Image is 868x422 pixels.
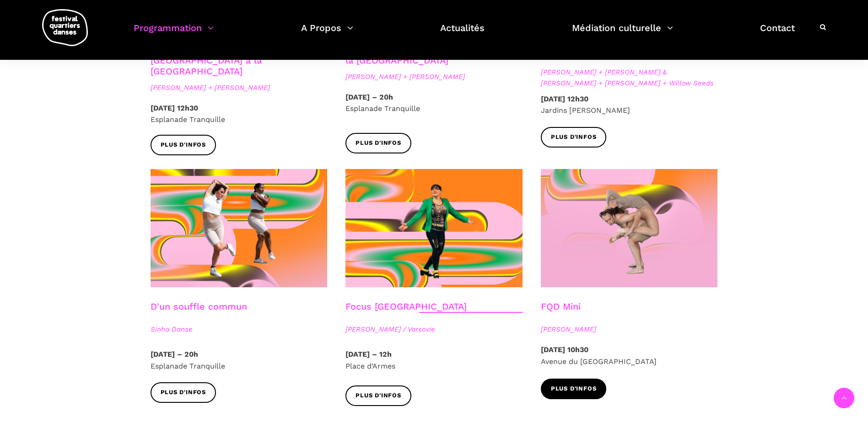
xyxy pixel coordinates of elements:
a: Focus [GEOGRAPHIC_DATA] [345,301,467,312]
span: Plus d'infos [161,140,206,150]
span: Plus d'infos [356,391,401,401]
a: Plus d'infos [151,135,216,155]
span: Esplanade Tranquille [151,115,225,124]
a: Actualités [440,20,485,47]
span: [PERSON_NAME] + [PERSON_NAME] & [PERSON_NAME] + [PERSON_NAME] + Willow Seeds [541,67,718,89]
span: [PERSON_NAME] / Varsovie [345,324,523,335]
img: logo-fqd-med [42,9,88,46]
span: Plus d'infos [356,138,401,148]
a: Plus d'infos [345,385,411,406]
strong: [DATE] – 20h [345,93,393,101]
a: Programmation [134,20,214,47]
span: Jardins [PERSON_NAME] [541,106,630,115]
span: Esplanade Tranquille [345,104,420,113]
a: D'un souffle commun [151,301,247,312]
strong: [DATE] 10h30 [541,345,588,354]
span: Avenue du [GEOGRAPHIC_DATA] [541,357,657,366]
strong: [DATE] 12h30 [541,95,588,103]
span: [PERSON_NAME] [541,324,718,335]
span: Plus d'infos [161,388,206,397]
a: Plus d'infos [151,382,216,403]
a: Plus d'infos [541,127,607,148]
span: Esplanade Tranquille [151,362,225,370]
strong: [DATE] – 20h [151,350,198,359]
span: Plus d'infos [551,132,597,142]
a: Médiation culturelle [572,20,673,47]
a: Plus d'infos [541,379,607,399]
strong: [DATE] – 12h [345,350,392,359]
span: [PERSON_NAME] + [PERSON_NAME] [345,71,523,82]
a: Contact [760,20,795,47]
a: A Propos [301,20,353,47]
p: Place d’Armes [345,348,523,372]
a: FQD Mini [541,301,581,312]
strong: [DATE] 12h30 [151,104,198,112]
span: [PERSON_NAME] + [PERSON_NAME] [151,82,328,93]
a: Plus d'infos [345,133,411,153]
span: Sinha Danse [151,324,328,335]
span: Plus d'infos [551,384,597,394]
a: Vitrine Internationale : Traversées de [GEOGRAPHIC_DATA] à la [GEOGRAPHIC_DATA] [151,44,317,77]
